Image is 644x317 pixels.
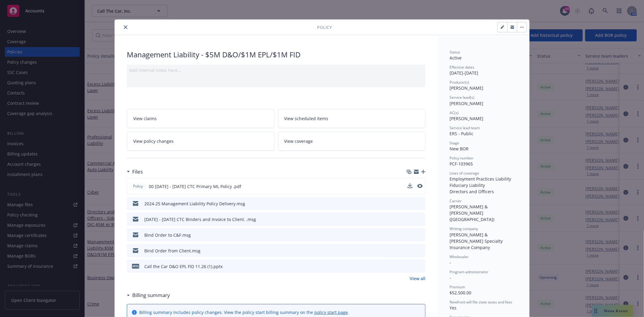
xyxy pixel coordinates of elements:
span: Program administrator [450,269,488,274]
span: PCF-103965 [450,161,473,167]
a: View claims [127,109,274,128]
button: preview file [418,232,423,238]
span: 00 [DATE] - [DATE] CTC Primary ML Policy .pdf [149,183,241,190]
span: [PERSON_NAME] [450,101,483,106]
span: Writing company [450,226,478,231]
span: Lines of coverage [450,171,479,176]
button: preview file [418,216,423,223]
div: Management Liability - $5M D&O/$1M EPL/$1M FID [127,50,425,60]
span: Service lead(s) [450,95,474,100]
button: download file [408,232,413,238]
span: Policy [132,184,144,189]
span: View claims [133,115,157,122]
button: download file [408,216,413,223]
span: Stage [450,140,459,146]
span: New BOR [450,146,469,152]
span: pptx [132,264,139,268]
span: Policy [317,24,332,30]
div: 2024-25 Management Liability Policy Delivery.msg [144,200,245,207]
span: Effective dates [450,65,474,70]
span: Carrier [450,198,462,203]
button: preview file [418,248,423,254]
button: download file [408,263,413,270]
span: View scheduled items [284,115,328,122]
h3: Files [132,168,143,176]
button: preview file [418,263,423,270]
button: download file [408,248,413,254]
span: [PERSON_NAME] [450,85,483,91]
span: - [450,275,451,280]
div: [DATE] - [DATE] [450,65,517,76]
button: download file [408,200,413,207]
span: Policy number [450,155,473,161]
a: View scheduled items [278,109,426,128]
span: Wholesaler [450,254,469,259]
span: $52,500.00 [450,290,471,296]
span: View policy changes [133,138,174,144]
div: Bind Order to C&F.msg [144,232,191,238]
h3: Billing summary [132,291,170,299]
div: Call the Car D&O EPL FID 11.26 (1).pptx [144,263,223,270]
span: Newfront will file state taxes and fees [450,299,512,305]
button: preview file [418,200,423,207]
span: - [450,260,451,265]
span: [PERSON_NAME] & [PERSON_NAME] Specialty Insurance Company [450,232,504,250]
button: preview file [417,184,423,188]
span: [PERSON_NAME] [450,116,483,121]
span: [PERSON_NAME] & [PERSON_NAME] ([GEOGRAPHIC_DATA]) [450,204,494,222]
span: Active [450,55,462,61]
span: View coverage [284,138,313,144]
div: Fiduciary Liability [450,182,517,188]
div: Directors and Officers [450,188,517,195]
div: Bind Order from Client.msg [144,248,200,254]
span: Premium [450,284,465,290]
span: Producer(s) [450,80,469,85]
button: preview file [417,183,423,190]
a: View policy changes [127,132,274,151]
div: Add internal notes here... [129,67,423,73]
div: Billing summary includes policy changes. View the policy start billing summary on the . [139,309,349,315]
button: close [122,24,129,31]
span: AC(s) [450,110,459,115]
div: Billing summary [127,291,170,299]
a: View coverage [278,132,426,151]
button: download file [408,183,412,188]
div: [DATE] - [DATE] CTC Binders and Invoice to Client. .msg [144,216,256,223]
a: policy start page [314,309,348,315]
div: Files [127,168,143,176]
button: download file [408,183,412,190]
span: Service lead team [450,125,480,130]
span: Status [450,50,460,55]
span: ERS - Public [450,131,473,136]
span: Yes [450,305,457,311]
a: View all [410,275,425,282]
div: Employment Practices Liability [450,176,517,182]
